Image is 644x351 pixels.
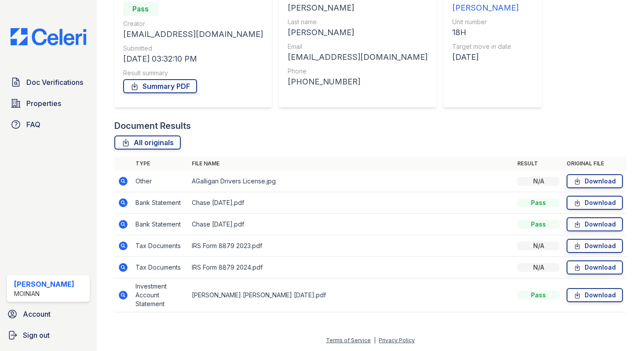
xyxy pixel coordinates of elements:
[7,116,90,133] a: FAQ
[14,289,74,298] div: Moinian
[567,217,623,231] a: Download
[14,279,74,289] div: [PERSON_NAME]
[188,278,514,312] td: [PERSON_NAME] [PERSON_NAME] [DATE].pdf
[188,157,514,171] th: File name
[288,2,428,14] div: [PERSON_NAME]
[567,260,623,274] a: Download
[567,288,623,302] a: Download
[4,305,93,323] a: Account
[132,192,188,214] td: Bank Statement
[374,337,376,344] div: |
[188,192,514,214] td: Chase [DATE].pdf
[123,28,263,40] div: [EMAIL_ADDRESS][DOMAIN_NAME]
[123,79,197,93] a: Summary PDF
[7,73,90,91] a: Doc Verifications
[452,18,519,26] div: Unit number
[123,2,158,16] div: Pass
[114,120,191,132] div: Document Results
[132,278,188,312] td: Investment Account Statement
[288,26,428,39] div: [PERSON_NAME]
[326,337,371,344] a: Terms of Service
[517,241,560,250] div: N/A
[517,220,560,229] div: Pass
[26,77,83,88] span: Doc Verifications
[123,69,263,77] div: Result summary
[188,214,514,235] td: Chase [DATE].pdf
[517,263,560,272] div: N/A
[563,157,626,171] th: Original file
[114,135,181,150] a: All originals
[123,53,263,65] div: [DATE] 03:32:10 PM
[517,177,560,186] div: N/A
[188,257,514,278] td: IRS Form 8879 2024.pdf
[132,157,188,171] th: Type
[288,42,428,51] div: Email
[452,26,519,39] div: 18H
[567,174,623,188] a: Download
[23,330,50,340] span: Sign out
[132,171,188,192] td: Other
[288,51,428,63] div: [EMAIL_ADDRESS][DOMAIN_NAME]
[379,337,415,344] a: Privacy Policy
[288,18,428,26] div: Last name
[452,51,519,63] div: [DATE]
[288,76,428,88] div: [PHONE_NUMBER]
[26,119,40,130] span: FAQ
[132,214,188,235] td: Bank Statement
[26,98,61,109] span: Properties
[517,198,560,207] div: Pass
[23,309,51,319] span: Account
[288,67,428,76] div: Phone
[188,171,514,192] td: AGalligan Drivers License.jpg
[123,44,263,53] div: Submitted
[132,257,188,278] td: Tax Documents
[123,19,263,28] div: Creator
[452,42,519,51] div: Target move in date
[567,239,623,253] a: Download
[132,235,188,257] td: Tax Documents
[188,235,514,257] td: IRS Form 8879 2023.pdf
[567,196,623,210] a: Download
[452,2,519,14] div: [PERSON_NAME]
[4,28,93,45] img: CE_Logo_Blue-a8612792a0a2168367f1c8372b55b34899dd931a85d93a1a3d3e32e68fde9ad4.png
[514,157,563,171] th: Result
[7,95,90,112] a: Properties
[4,326,93,344] a: Sign out
[517,291,560,300] div: Pass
